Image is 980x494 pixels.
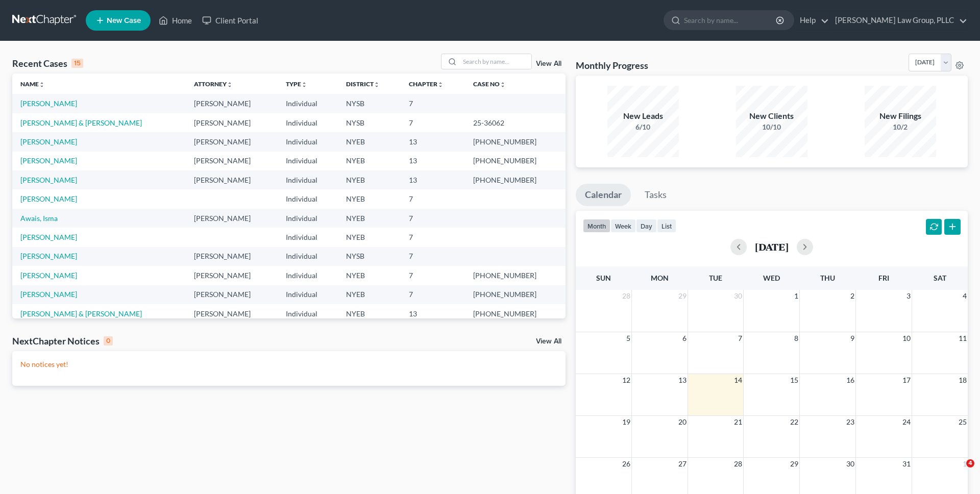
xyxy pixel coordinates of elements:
input: Search by name... [460,54,531,69]
a: [PERSON_NAME] [20,233,77,241]
a: [PERSON_NAME] [20,252,77,260]
i: unfold_more [437,82,444,88]
td: 7 [401,94,465,113]
button: day [636,219,657,233]
td: Individual [278,304,338,323]
span: 27 [677,458,688,470]
td: [PERSON_NAME] [186,285,278,304]
span: 2 [849,290,855,302]
a: [PERSON_NAME] [20,290,77,299]
a: View All [536,60,561,67]
span: 29 [789,458,799,470]
span: 4 [962,290,968,302]
a: Nameunfold_more [20,80,45,88]
td: 13 [401,132,465,151]
div: 6/10 [607,122,679,132]
span: 5 [625,332,631,344]
span: 28 [621,290,631,302]
span: 17 [901,374,912,386]
span: 12 [621,374,631,386]
td: [PHONE_NUMBER] [465,152,565,170]
i: unfold_more [374,82,380,88]
div: 0 [104,336,113,345]
span: 28 [733,458,743,470]
span: 9 [849,332,855,344]
td: [PERSON_NAME] [186,247,278,266]
a: [PERSON_NAME] & [PERSON_NAME] [20,118,142,127]
a: [PERSON_NAME] & [PERSON_NAME] [20,309,142,318]
td: [PHONE_NUMBER] [465,285,565,304]
a: View All [536,338,561,345]
span: 29 [677,290,688,302]
span: 16 [845,374,855,386]
span: Fri [878,274,889,282]
td: 13 [401,152,465,170]
a: Awais, Isma [20,214,58,223]
span: 23 [845,416,855,428]
td: [PHONE_NUMBER] [465,266,565,285]
td: NYEB [338,285,401,304]
a: [PERSON_NAME] [20,137,77,146]
td: Individual [278,189,338,208]
div: New Filings [865,110,936,122]
td: Individual [278,266,338,285]
a: Districtunfold_more [346,80,380,88]
span: 21 [733,416,743,428]
td: Individual [278,152,338,170]
td: 13 [401,304,465,323]
iframe: Intercom live chat [945,459,970,484]
span: 13 [677,374,688,386]
span: 24 [901,416,912,428]
button: list [657,219,676,233]
span: 1 [793,290,799,302]
a: [PERSON_NAME] Law Group, PLLC [830,11,967,30]
td: Individual [278,132,338,151]
span: New Case [107,17,141,24]
span: 25 [958,416,968,428]
a: Home [154,11,197,30]
td: Individual [278,285,338,304]
td: [PERSON_NAME] [186,209,278,228]
a: Typeunfold_more [286,80,307,88]
td: NYSB [338,94,401,113]
span: 30 [845,458,855,470]
div: NextChapter Notices [12,335,113,347]
a: [PERSON_NAME] [20,176,77,184]
span: Mon [651,274,669,282]
td: 7 [401,228,465,246]
td: NYEB [338,170,401,189]
input: Search by name... [684,11,777,30]
td: NYEB [338,266,401,285]
div: New Leads [607,110,679,122]
span: Sat [934,274,946,282]
span: Wed [763,274,780,282]
td: [PERSON_NAME] [186,94,278,113]
td: NYSB [338,113,401,132]
td: NYEB [338,152,401,170]
button: week [610,219,636,233]
span: 8 [793,332,799,344]
a: Chapterunfold_more [409,80,444,88]
td: [PERSON_NAME] [186,266,278,285]
td: NYEB [338,132,401,151]
span: 22 [789,416,799,428]
span: 11 [958,332,968,344]
td: NYEB [338,189,401,208]
a: Case Nounfold_more [473,80,506,88]
span: 15 [789,374,799,386]
a: Tasks [635,184,676,206]
td: [PERSON_NAME] [186,152,278,170]
td: [PHONE_NUMBER] [465,170,565,189]
td: 13 [401,170,465,189]
td: NYEB [338,228,401,246]
td: 25-36062 [465,113,565,132]
td: Individual [278,228,338,246]
td: Individual [278,94,338,113]
td: 7 [401,266,465,285]
td: 7 [401,189,465,208]
span: 1 [962,458,968,470]
td: [PHONE_NUMBER] [465,304,565,323]
span: 6 [681,332,688,344]
p: No notices yet! [20,359,557,369]
h2: [DATE] [755,241,789,252]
